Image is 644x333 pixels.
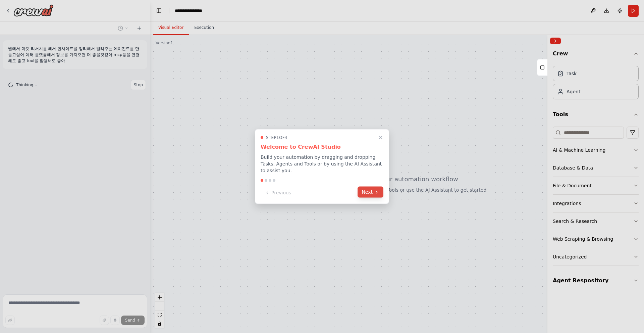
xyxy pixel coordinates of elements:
h3: Welcome to CrewAI Studio [261,143,383,151]
span: Step 1 of 4 [266,135,287,140]
button: Next [358,187,383,198]
p: Build your automation by dragging and dropping Tasks, Agents and Tools or by using the AI Assista... [261,154,383,174]
button: Hide left sidebar [154,6,164,15]
button: Close walkthrough [377,134,385,142]
button: Previous [261,187,295,198]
